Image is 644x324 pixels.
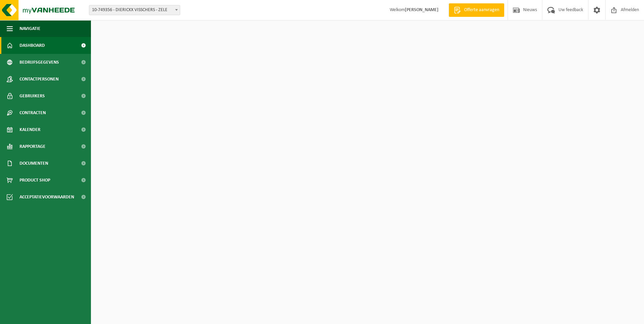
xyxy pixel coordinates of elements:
span: 10-749356 - DIERICKX VISSCHERS - ZELE [89,5,180,15]
span: Kalender [20,121,40,138]
span: Offerte aanvragen [462,7,501,13]
span: Acceptatievoorwaarden [20,189,74,205]
span: Bedrijfsgegevens [20,54,59,71]
span: Product Shop [20,172,50,189]
span: Navigatie [20,20,40,37]
span: Contracten [20,104,46,121]
strong: [PERSON_NAME] [405,7,439,12]
span: Dashboard [20,37,45,54]
a: Offerte aanvragen [449,3,504,17]
span: 10-749356 - DIERICKX VISSCHERS - ZELE [89,5,180,15]
span: Documenten [20,155,48,172]
span: Gebruikers [20,88,45,104]
span: Rapportage [20,138,45,155]
span: Contactpersonen [20,71,59,88]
